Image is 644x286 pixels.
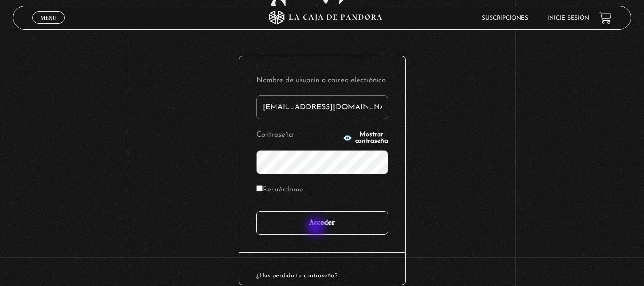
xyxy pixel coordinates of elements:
input: Acceder [256,211,388,235]
label: Nombre de usuario o correo electrónico [256,74,388,88]
button: Mostrar contraseña [343,131,388,145]
a: Suscripciones [482,15,528,21]
span: Cerrar [37,23,60,30]
a: View your shopping cart [599,11,612,24]
span: Menu [41,15,56,21]
label: Recuérdame [256,183,303,198]
a: ¿Has perdido tu contraseña? [256,273,337,279]
input: Recuérdame [256,185,263,191]
span: Mostrar contraseña [355,131,388,145]
a: Inicie sesión [547,15,589,21]
label: Contraseña [256,128,340,143]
